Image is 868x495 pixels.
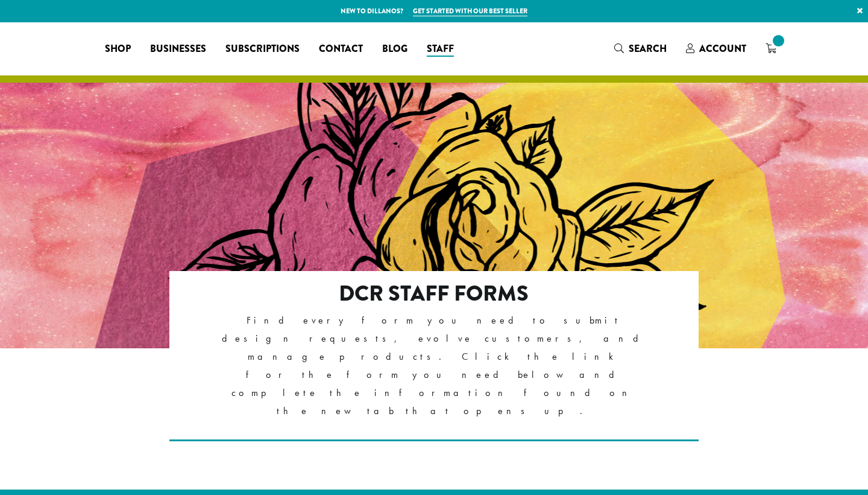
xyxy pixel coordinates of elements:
span: Blog [382,42,407,57]
a: Get started with our best seller [413,6,527,16]
span: Contact [319,42,363,57]
a: Staff [417,39,464,59]
span: Shop [105,42,131,57]
p: Find every form you need to submit design requests, evolve customers, and manage products. Click ... [222,311,647,420]
span: Staff [427,42,454,57]
span: Search [629,42,667,56]
span: Businesses [150,42,206,57]
h2: DCR Staff Forms [222,281,647,307]
span: Account [699,42,746,56]
a: Shop [95,39,140,59]
span: Subscriptions [225,42,300,57]
a: Search [605,39,676,59]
